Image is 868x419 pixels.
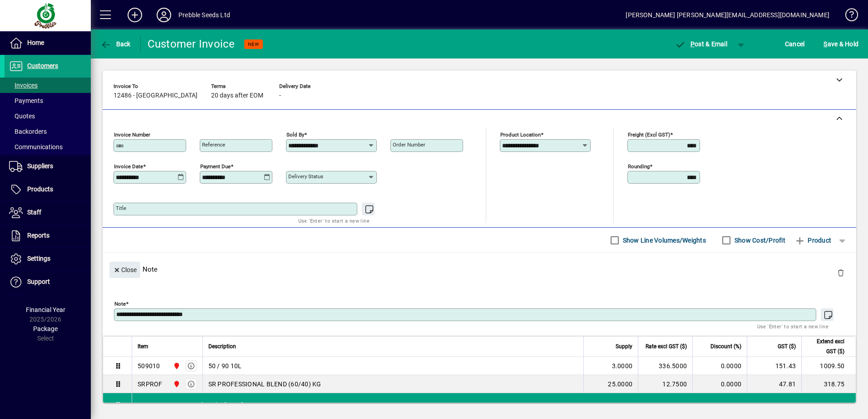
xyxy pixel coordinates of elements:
[286,132,304,138] mat-label: Sold by
[626,8,829,22] div: [PERSON_NAME] [PERSON_NAME][EMAIL_ADDRESS][DOMAIN_NAME]
[9,112,35,120] span: Quotes
[5,155,91,178] a: Suppliers
[644,361,687,370] div: 336.5000
[9,97,43,104] span: Payments
[114,301,126,307] mat-label: Note
[790,232,836,248] button: Product
[9,128,47,135] span: Backorders
[9,82,38,89] span: Invoices
[5,201,91,224] a: Staff
[178,8,230,22] div: Prebble Seeds Ltd
[208,380,321,389] span: SR PROFESSIONAL BLEND (60/40) KG
[33,325,58,332] span: Package
[113,263,137,278] span: Close
[612,361,633,370] span: 3.0000
[103,253,856,286] div: Note
[733,236,785,245] label: Show Cost/Profit
[5,224,91,247] a: Reports
[794,233,831,248] span: Product
[628,132,670,138] mat-label: Freight (excl GST)
[801,357,856,375] td: 1009.50
[830,268,852,277] app-page-header-button: Delete
[5,248,91,270] a: Settings
[5,139,91,155] a: Communications
[114,132,150,138] mat-label: Invoice number
[27,255,50,262] span: Settings
[5,93,91,108] a: Payments
[5,78,91,93] a: Invoices
[785,37,805,51] span: Cancel
[138,361,160,370] div: 509010
[171,379,181,389] span: PALMERSTON NORTH
[675,40,727,48] span: ost & Email
[27,278,50,285] span: Support
[393,141,425,148] mat-label: Order number
[628,163,650,170] mat-label: Rounding
[148,37,235,51] div: Customer Invoice
[138,341,148,351] span: Item
[208,341,236,351] span: Description
[692,357,747,375] td: 0.0000
[778,341,796,351] span: GST ($)
[621,236,706,245] label: Show Line Volumes/Weights
[710,341,741,351] span: Discount (%)
[747,375,801,393] td: 47.81
[830,262,852,283] button: Delete
[27,209,41,216] span: Staff
[5,271,91,293] a: Support
[824,37,858,51] span: ave & Hold
[500,132,541,138] mat-label: Product location
[9,143,63,151] span: Communications
[616,341,632,351] span: Supply
[132,393,856,417] div: send on the [DATE]
[690,40,695,48] span: P
[171,361,181,371] span: PALMERSTON NORTH
[138,380,163,389] div: SRPROF
[27,185,53,193] span: Products
[120,7,149,23] button: Add
[248,41,259,47] span: NEW
[114,163,143,170] mat-label: Invoice date
[27,39,44,46] span: Home
[26,306,65,313] span: Financial Year
[646,341,687,351] span: Rate excl GST ($)
[113,92,197,99] span: 12486 - [GEOGRAPHIC_DATA]
[5,178,91,201] a: Products
[100,40,131,48] span: Back
[279,92,281,99] span: -
[5,108,91,124] a: Quotes
[824,40,827,48] span: S
[202,141,225,148] mat-label: Reference
[27,62,58,69] span: Customers
[692,375,747,393] td: 0.0000
[208,361,242,370] span: 50 / 90 10L
[608,380,632,389] span: 25.0000
[27,232,49,239] span: Reports
[298,215,370,226] mat-hint: Use 'Enter' to start a new line
[211,92,263,99] span: 20 days after EOM
[5,32,91,54] a: Home
[838,2,857,31] a: Knowledge Base
[288,173,323,180] mat-label: Delivery status
[807,336,844,356] span: Extend excl GST ($)
[107,265,143,273] app-page-header-button: Close
[98,36,133,52] button: Back
[821,36,861,52] button: Save & Hold
[200,163,231,170] mat-label: Payment due
[644,380,687,389] div: 12.7500
[783,36,807,52] button: Cancel
[5,124,91,139] a: Backorders
[149,7,178,23] button: Profile
[757,321,829,331] mat-hint: Use 'Enter' to start a new line
[801,375,856,393] td: 318.75
[27,162,53,170] span: Suppliers
[747,357,801,375] td: 151.43
[116,205,126,211] mat-label: Title
[109,262,140,278] button: Close
[91,36,141,52] app-page-header-button: Back
[670,36,732,52] button: Post & Email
